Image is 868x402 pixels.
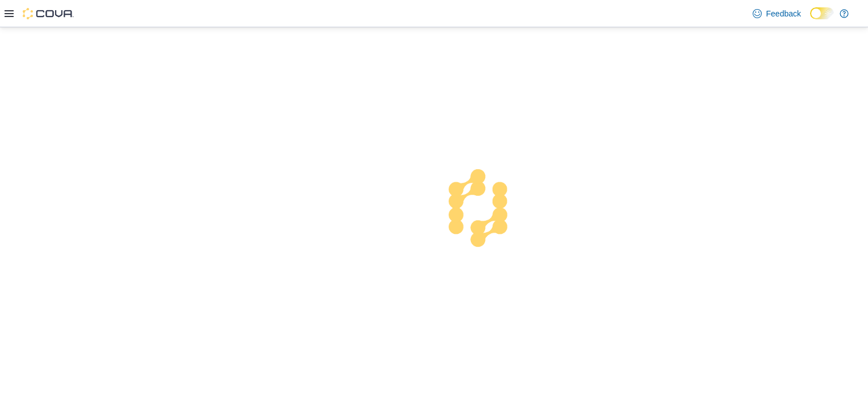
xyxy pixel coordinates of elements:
[23,8,74,19] img: Cova
[434,161,519,246] img: cova-loader
[748,2,806,25] a: Feedback
[810,7,834,19] input: Dark Mode
[766,8,801,19] span: Feedback
[810,19,811,20] span: Dark Mode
